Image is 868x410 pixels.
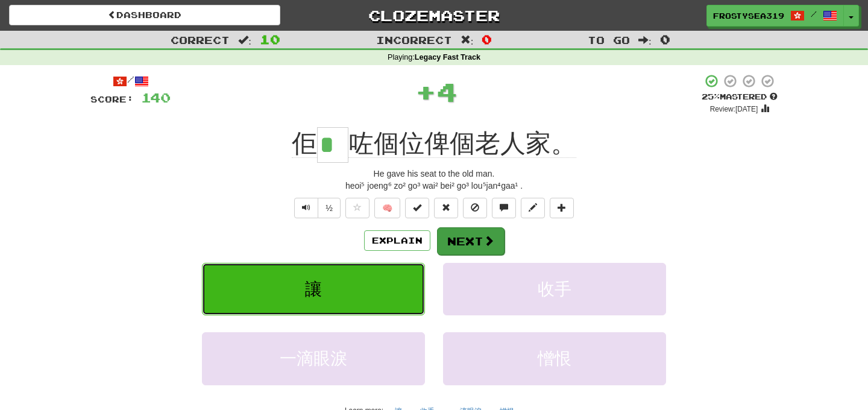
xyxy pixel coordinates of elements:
[90,94,134,104] span: Score:
[90,168,778,180] div: He gave his seat to the old man.
[260,32,280,46] span: 10
[141,90,171,105] span: 140
[364,230,430,251] button: Explain
[550,198,574,218] button: Add to collection (alt+a)
[294,198,318,218] button: Play sentence audio (ctl+space)
[348,129,576,158] span: 咗個位俾個老人家。
[706,5,844,27] a: FrostySea319 /
[660,32,670,46] span: 0
[305,280,322,298] span: 讓
[713,10,784,21] span: FrostySea319
[434,198,458,218] button: Reset to 0% Mastered (alt+r)
[538,280,571,298] span: 收手
[415,74,436,110] span: +
[702,92,778,102] div: Mastered
[405,198,429,218] button: Set this sentence to 100% Mastered (alt+m)
[443,263,666,315] button: 收手
[811,10,817,18] span: /
[374,198,400,218] button: 🧠
[202,263,425,315] button: 讓
[538,349,571,368] span: 憎恨
[588,34,630,46] span: To go
[90,74,171,89] div: /
[415,53,480,61] strong: Legacy Fast Track
[482,32,492,46] span: 0
[436,77,458,107] span: 4
[492,198,516,218] button: Discuss sentence (alt+u)
[461,35,474,45] span: :
[463,198,487,218] button: Ignore sentence (alt+i)
[9,5,280,25] a: Dashboard
[376,34,452,46] span: Incorrect
[521,198,545,218] button: Edit sentence (alt+d)
[298,5,570,26] a: Clozemaster
[238,35,251,45] span: :
[90,180,778,192] div: heoi⁵ joeng⁶ zo² go³ wai² bei² go³ lou⁵jan⁴gaa¹ .
[345,198,370,218] button: Favorite sentence (alt+f)
[437,227,505,255] button: Next
[171,34,230,46] span: Correct
[292,198,341,218] div: Text-to-speech controls
[443,332,666,385] button: 憎恨
[702,92,720,101] span: 25 %
[202,332,425,385] button: 一滴眼淚
[638,35,652,45] span: :
[292,129,317,158] span: 佢
[318,198,341,218] button: ½
[710,105,758,113] small: Review: [DATE]
[280,349,347,368] span: 一滴眼淚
